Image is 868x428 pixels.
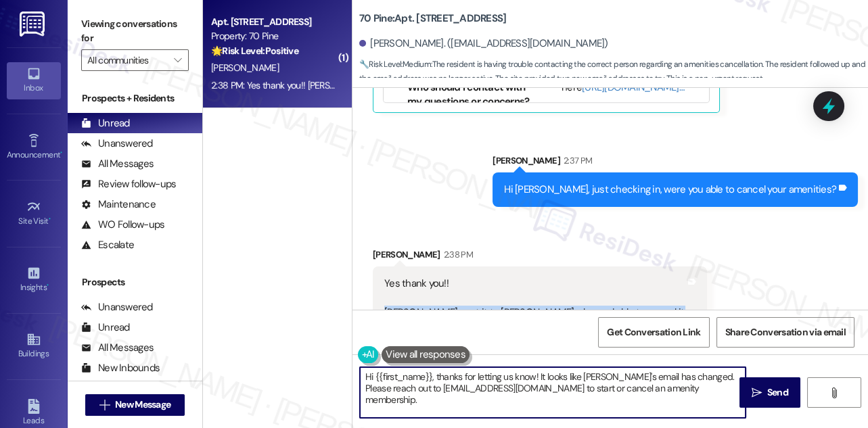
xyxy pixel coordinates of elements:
[829,387,839,398] i: 
[725,325,846,339] span: Share Conversation via email
[81,361,160,375] div: New Inbounds
[211,79,586,91] div: 2:38 PM: Yes thank you!! [PERSON_NAME] sent it to [PERSON_NAME] who wad able to cancel it.
[87,49,167,71] input: All communities
[99,400,110,410] i: 
[81,238,134,252] div: Escalate
[115,398,170,412] span: New Message
[7,328,61,364] a: Buildings
[607,325,700,339] span: Get Conversation Link
[739,377,801,408] button: Send
[211,45,298,57] strong: 🌟 Risk Level: Positive
[7,62,61,99] a: Inbox
[81,197,156,212] div: Maintenance
[81,116,130,130] div: Unread
[68,275,202,289] div: Prospects
[81,14,189,49] label: Viewing conversations for
[60,148,62,158] span: •
[47,281,49,290] span: •
[81,341,154,355] div: All Messages
[68,91,202,105] div: Prospects + Residents
[81,137,153,151] div: Unanswered
[49,214,51,224] span: •
[373,247,707,266] div: [PERSON_NAME]
[81,300,153,314] div: Unanswered
[81,218,164,232] div: WO Follow-ups
[359,57,868,87] span: : The resident is having trouble contacting the correct person regarding an amenities cancellatio...
[504,183,836,197] div: Hi [PERSON_NAME], just checking in, were you able to cancel your amenities?
[560,153,592,168] div: 2:37 PM
[407,80,531,110] li: Who should I contact with my questions or concerns?
[359,37,608,51] div: [PERSON_NAME]. ([EMAIL_ADDRESS][DOMAIN_NAME])
[7,195,61,232] a: Site Visit •
[7,262,61,298] a: Insights •
[81,157,154,171] div: All Messages
[174,55,181,66] i: 
[384,277,685,320] div: Yes thank you!! [PERSON_NAME] sent it to [PERSON_NAME] who wad able to cancel it.
[211,62,279,74] span: [PERSON_NAME]
[20,11,47,37] img: ResiDesk Logo
[716,317,854,348] button: Share Conversation via email
[85,394,185,416] button: New Message
[598,317,709,348] button: Get Conversation Link
[359,11,506,26] b: 70 Pine: Apt. [STREET_ADDRESS]
[211,29,336,43] div: Property: 70 Pine
[81,177,176,191] div: Review follow-ups
[359,59,431,70] strong: 🔧 Risk Level: Medium
[752,387,762,398] i: 
[81,320,130,335] div: Unread
[767,385,788,400] span: Send
[493,153,858,172] div: [PERSON_NAME]
[440,247,473,262] div: 2:38 PM
[211,15,336,29] div: Apt. [STREET_ADDRESS]
[360,367,746,418] textarea: Hi {{first_name}}, thanks for letting us know! It looks like [PERSON_NAME]'s email has changed. P...
[582,80,684,94] a: [URL][DOMAIN_NAME]…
